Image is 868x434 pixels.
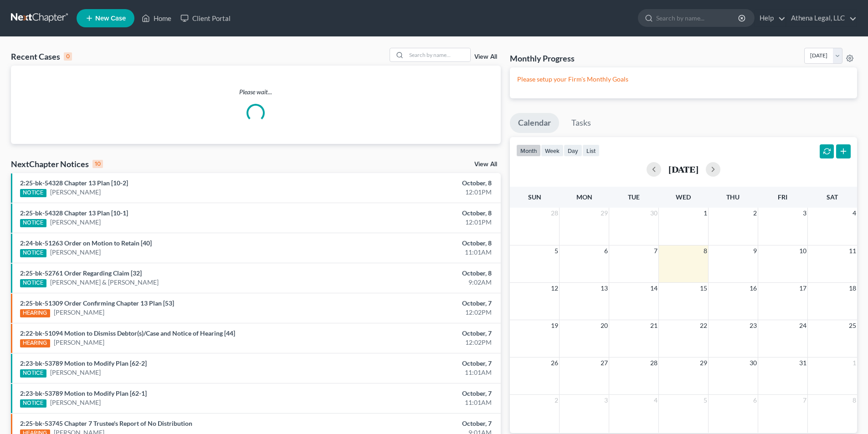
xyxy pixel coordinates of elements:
span: 4 [653,395,658,406]
span: 20 [600,320,609,331]
input: Search by name... [656,10,740,26]
h3: Monthly Progress [510,53,575,64]
div: 9:02AM [340,278,492,287]
div: NOTICE [20,279,46,287]
a: [PERSON_NAME] & [PERSON_NAME] [50,278,159,287]
span: 29 [600,208,609,219]
div: NOTICE [20,249,46,257]
a: Help [755,10,786,26]
a: 2:25-bk-54328 Chapter 13 Plan [10-1] [20,209,128,217]
div: October, 7 [340,419,492,428]
a: Client Portal [176,10,235,26]
a: [PERSON_NAME] [50,218,101,227]
a: 2:25-bk-51309 Order Confirming Chapter 13 Plan [53] [20,299,174,307]
div: October, 7 [340,359,492,368]
div: NOTICE [20,189,46,197]
span: 3 [802,208,807,219]
span: 8 [852,395,857,406]
span: 22 [699,320,708,331]
a: 2:23-bk-53789 Motion to Modify Plan [62-2] [20,359,147,367]
span: New Case [95,15,126,22]
a: [PERSON_NAME] [50,248,101,257]
span: 1 [852,357,857,368]
a: View All [474,161,497,168]
span: 14 [649,283,658,294]
a: Home [137,10,176,26]
a: [PERSON_NAME] [50,368,101,377]
span: 21 [649,320,658,331]
span: 28 [550,208,559,219]
div: October, 8 [340,209,492,218]
span: 12 [550,283,559,294]
span: Wed [676,193,691,201]
span: 16 [749,283,758,294]
input: Search by name... [406,48,470,61]
span: 27 [600,357,609,368]
span: 4 [852,208,857,219]
span: Tue [628,193,640,201]
a: 2:22-bk-51094 Motion to Dismiss Debtor(s)/Case and Notice of Hearing [44] [20,329,235,337]
span: 9 [752,245,758,256]
div: NOTICE [20,219,46,227]
a: [PERSON_NAME] [54,338,104,347]
a: [PERSON_NAME] [54,308,104,317]
a: [PERSON_NAME] [50,188,101,197]
a: [PERSON_NAME] [50,398,101,407]
a: 2:25-bk-53745 Chapter 7 Trustee's Report of No Distribution [20,419,192,427]
span: 8 [703,245,708,256]
div: 12:02PM [340,338,492,347]
span: 2 [752,208,758,219]
a: Calendar [510,113,559,133]
div: 12:01PM [340,188,492,197]
span: 25 [848,320,857,331]
div: 11:01AM [340,398,492,407]
span: Sun [528,193,541,201]
span: 18 [848,283,857,294]
span: 26 [550,357,559,368]
span: Mon [576,193,592,201]
span: Thu [726,193,740,201]
span: 6 [603,245,609,256]
span: 7 [653,245,658,256]
span: 5 [554,245,559,256]
span: 30 [649,208,658,219]
span: 13 [600,283,609,294]
span: Sat [827,193,838,201]
div: October, 8 [340,179,492,188]
a: 2:25-bk-54328 Chapter 13 Plan [10-2] [20,179,128,187]
span: 1 [703,208,708,219]
button: day [564,144,582,157]
a: View All [474,54,497,60]
div: 11:01AM [340,368,492,377]
span: 11 [848,245,857,256]
span: 23 [749,320,758,331]
span: 29 [699,357,708,368]
div: October, 7 [340,389,492,398]
span: 7 [802,395,807,406]
a: Tasks [563,113,599,133]
a: 2:25-bk-52761 Order Regarding Claim [32] [20,269,142,277]
span: 30 [749,357,758,368]
div: Recent Cases [11,51,72,62]
div: October, 8 [340,239,492,248]
span: 24 [798,320,807,331]
span: 17 [798,283,807,294]
p: Please wait... [11,87,501,97]
div: HEARING [20,339,50,347]
span: 31 [798,357,807,368]
a: Athena Legal, LLC [786,10,857,26]
p: Please setup your Firm's Monthly Goals [517,75,850,84]
div: 0 [64,52,72,61]
h2: [DATE] [668,164,699,174]
button: list [582,144,600,157]
div: NOTICE [20,369,46,378]
button: month [516,144,541,157]
div: October, 7 [340,299,492,308]
div: 11:01AM [340,248,492,257]
div: 10 [92,160,103,168]
div: 12:02PM [340,308,492,317]
div: NOTICE [20,399,46,408]
a: 2:24-bk-51263 Order on Motion to Retain [40] [20,239,152,247]
span: 5 [703,395,708,406]
span: 6 [752,395,758,406]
